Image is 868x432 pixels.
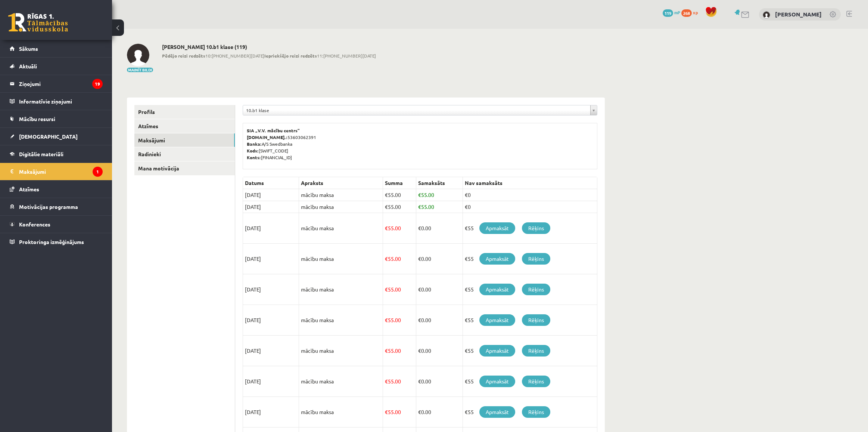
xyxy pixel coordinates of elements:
[243,366,299,397] td: [DATE]
[416,189,463,201] td: 55.00
[247,134,287,140] b: [DOMAIN_NAME].:
[463,305,597,336] td: €55
[681,9,692,17] span: 268
[522,284,550,295] a: Rēķins
[463,244,597,274] td: €55
[522,222,550,234] a: Rēķins
[299,177,383,189] th: Apraksts
[247,127,593,161] p: 53603062391 A/S Swedbanka [SWIFT_CODE] [FINANCIAL_ID]
[663,9,680,15] a: 119 mP
[463,397,597,428] td: €55
[385,286,388,293] span: €
[383,305,416,336] td: 55.00
[246,105,587,115] span: 10.b1 klase
[385,347,388,354] span: €
[134,161,235,175] a: Mana motivācija
[418,225,421,231] span: €
[775,10,822,18] a: [PERSON_NAME]
[522,376,550,387] a: Rēķins
[162,44,376,50] h2: [PERSON_NAME] 10.b1 klase (119)
[383,366,416,397] td: 55.00
[416,177,463,189] th: Samaksāts
[19,45,38,52] span: Sākums
[134,133,235,147] a: Maksājumi
[10,198,103,215] a: Motivācijas programma
[383,213,416,244] td: 55.00
[162,53,205,59] b: Pēdējo reizi redzēts
[418,203,421,210] span: €
[522,253,550,265] a: Rēķins
[10,75,103,92] a: Ziņojumi19
[243,336,299,366] td: [DATE]
[19,75,103,92] legend: Ziņojumi
[10,163,103,180] a: Maksājumi1
[463,177,597,189] th: Nav samaksāts
[418,347,421,354] span: €
[681,9,701,15] a: 268 xp
[19,221,50,228] span: Konferences
[134,147,235,161] a: Radinieki
[418,378,421,385] span: €
[127,68,153,72] button: Mainīt bildi
[385,203,388,210] span: €
[674,9,680,15] span: mP
[243,105,597,115] a: 10.b1 klase
[10,40,103,57] a: Sākums
[479,376,515,387] a: Apmaksāt
[299,201,383,213] td: mācību maksa
[19,203,78,210] span: Motivācijas programma
[385,225,388,231] span: €
[383,336,416,366] td: 55.00
[416,336,463,366] td: 0.00
[10,180,103,198] a: Atzīmes
[247,148,259,154] b: Kods:
[479,253,515,265] a: Apmaksāt
[416,366,463,397] td: 0.00
[19,238,84,245] span: Proktoringa izmēģinājums
[418,317,421,323] span: €
[418,286,421,293] span: €
[243,201,299,213] td: [DATE]
[243,305,299,336] td: [DATE]
[92,79,103,89] i: 19
[19,163,103,180] legend: Maksājumi
[383,201,416,213] td: 55.00
[383,189,416,201] td: 55.00
[385,378,388,385] span: €
[299,274,383,305] td: mācību maksa
[10,145,103,163] a: Digitālie materiāli
[416,213,463,244] td: 0.00
[763,11,770,19] img: Tomass Niks Jansons
[19,93,103,110] legend: Informatīvie ziņojumi
[162,52,376,59] span: 10:[PHONE_NUMBER][DATE] 11:[PHONE_NUMBER][DATE]
[299,244,383,274] td: mācību maksa
[463,201,597,213] td: €0
[299,336,383,366] td: mācību maksa
[10,58,103,75] a: Aktuāli
[418,191,421,198] span: €
[463,336,597,366] td: €55
[243,189,299,201] td: [DATE]
[385,317,388,323] span: €
[243,213,299,244] td: [DATE]
[463,213,597,244] td: €55
[522,314,550,326] a: Rēķins
[479,284,515,295] a: Apmaksāt
[247,127,300,133] b: SIA „V.V. mācību centrs”
[299,213,383,244] td: mācību maksa
[385,255,388,262] span: €
[418,408,421,415] span: €
[247,154,261,160] b: Konts:
[264,53,317,59] b: Iepriekšējo reizi redzēts
[19,63,37,70] span: Aktuāli
[10,233,103,250] a: Proktoringa izmēģinājums
[299,397,383,428] td: mācību maksa
[93,167,103,177] i: 1
[10,216,103,233] a: Konferences
[693,9,698,15] span: xp
[243,177,299,189] th: Datums
[416,274,463,305] td: 0.00
[299,305,383,336] td: mācību maksa
[19,186,39,192] span: Atzīmes
[19,115,55,122] span: Mācību resursi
